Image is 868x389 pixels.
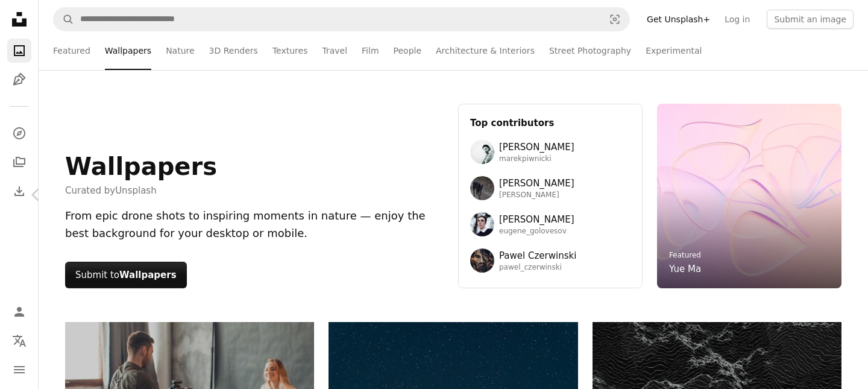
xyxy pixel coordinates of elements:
[65,183,217,198] span: Curated by
[499,176,574,191] span: [PERSON_NAME]
[7,358,31,382] button: Menu
[362,31,379,70] a: Film
[499,263,576,273] span: pawel_czerwinski
[600,8,629,31] button: Visual search
[54,8,74,31] button: Search Unsplash
[499,140,574,154] span: [PERSON_NAME]
[65,207,444,242] div: From epic drone shots to inspiring moments in nature — enjoy the best background for your desktop...
[115,185,157,196] a: Unsplash
[470,176,631,200] a: Avatar of user Wolfgang Hasselmann[PERSON_NAME][PERSON_NAME]
[7,68,31,92] a: Illustrations
[470,212,494,236] img: Avatar of user Eugene Golovesov
[119,270,177,280] strong: Wallpapers
[640,10,717,29] a: Get Unsplash+
[470,116,631,130] h3: Top contributors
[470,140,494,164] img: Avatar of user Marek Piwnicki
[499,191,574,200] span: [PERSON_NAME]
[436,31,535,70] a: Architecture & Interiors
[669,251,701,259] a: Featured
[549,31,631,70] a: Street Photography
[646,31,702,70] a: Experimental
[470,248,494,273] img: Avatar of user Pawel Czerwinski
[7,329,31,353] button: Language
[499,212,574,227] span: [PERSON_NAME]
[272,31,308,70] a: Textures
[470,212,631,236] a: Avatar of user Eugene Golovesov[PERSON_NAME]eugene_golovesov
[470,176,494,200] img: Avatar of user Wolfgang Hasselmann
[796,137,868,253] a: Next
[394,31,422,70] a: People
[717,10,757,29] a: Log in
[767,10,854,29] button: Submit an image
[65,152,217,181] h1: Wallpapers
[53,31,90,70] a: Featured
[53,7,630,31] form: Find visuals sitewide
[499,154,574,164] span: marekpiwnicki
[499,248,576,263] span: Pawel Czerwinski
[7,300,31,324] a: Log in / Sign up
[65,262,187,288] button: Submit toWallpapers
[322,31,347,70] a: Travel
[209,31,258,70] a: 3D Renders
[7,121,31,145] a: Explore
[499,227,574,236] span: eugene_golovesov
[470,140,631,164] a: Avatar of user Marek Piwnicki[PERSON_NAME]marekpiwnicki
[7,39,31,63] a: Photos
[669,262,701,276] a: Yue Ma
[166,31,194,70] a: Nature
[470,248,631,273] a: Avatar of user Pawel CzerwinskiPawel Czerwinskipawel_czerwinski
